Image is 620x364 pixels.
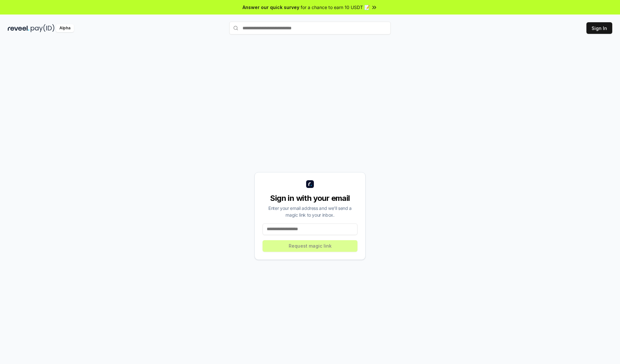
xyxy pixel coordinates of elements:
div: Alpha [56,24,74,32]
img: logo_small [306,180,314,188]
div: Enter your email address and we’ll send a magic link to your inbox. [263,205,357,218]
span: for a chance to earn 10 USDT 📝 [301,4,370,11]
div: Sign in with your email [263,193,357,203]
span: Answer our quick survey [243,4,299,11]
img: pay_id [31,24,55,32]
button: Sign In [586,22,612,34]
img: reveel_dark [8,24,29,32]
